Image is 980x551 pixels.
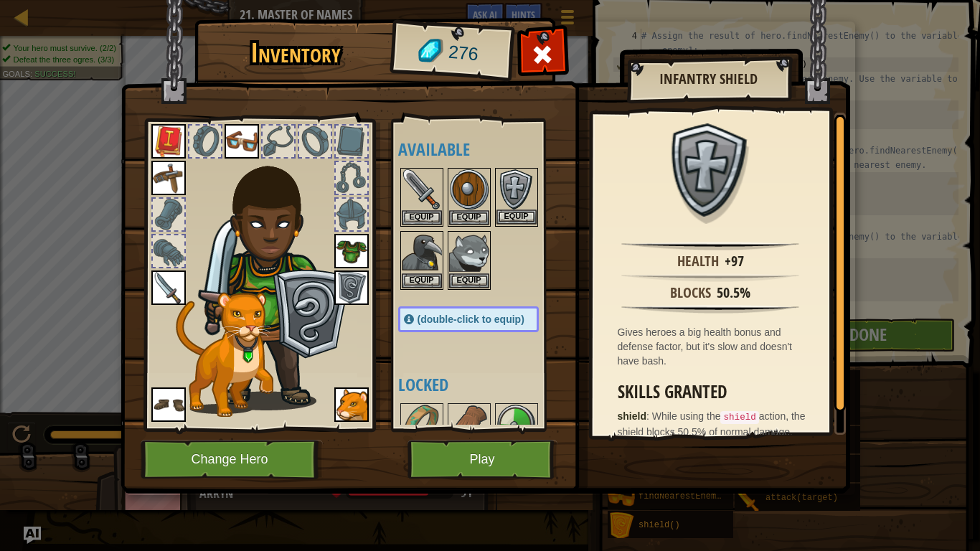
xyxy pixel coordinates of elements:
[618,382,811,402] h3: Skills Granted
[402,232,442,273] img: portrait.png
[402,169,442,209] img: portrait.png
[496,209,537,225] button: Equip
[618,410,646,422] strong: shield
[402,210,442,225] button: Equip
[402,273,442,288] button: Equip
[717,283,750,303] div: 50.5%
[646,410,652,422] span: :
[670,283,711,303] div: Blocks
[398,140,567,159] h4: Available
[621,242,798,250] img: hr.png
[398,375,567,394] h4: Locked
[198,146,352,410] img: female.png
[496,405,537,445] img: portrait.png
[141,440,323,479] button: Change Hero
[641,71,776,87] h2: Infantry Shield
[334,270,369,305] img: portrait.png
[725,251,744,272] div: +97
[447,39,479,67] span: 276
[418,314,524,325] span: (double-click to equip)
[664,123,757,217] img: portrait.png
[496,169,537,209] img: portrait.png
[225,124,259,159] img: portrait.png
[334,387,369,422] img: portrait.png
[677,251,719,272] div: Health
[334,234,369,268] img: portrait.png
[621,273,798,282] img: hr.png
[204,38,387,68] h1: Inventory
[151,270,186,305] img: portrait.png
[151,161,186,195] img: portrait.png
[151,387,186,422] img: portrait.png
[402,405,442,445] img: portrait.png
[407,440,557,479] button: Play
[176,292,273,417] img: cougar-paper-dolls.png
[449,210,489,225] button: Equip
[151,124,186,159] img: portrait.png
[618,325,811,368] div: Gives heroes a big health bonus and defense factor, but it's slow and doesn't have bash.
[618,410,806,438] span: While using the action, the shield blocks 50.5% of normal damage.
[449,169,489,209] img: portrait.png
[621,305,798,314] img: hr.png
[720,411,758,424] code: shield
[449,232,489,273] img: portrait.png
[449,273,489,288] button: Equip
[449,405,489,445] img: portrait.png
